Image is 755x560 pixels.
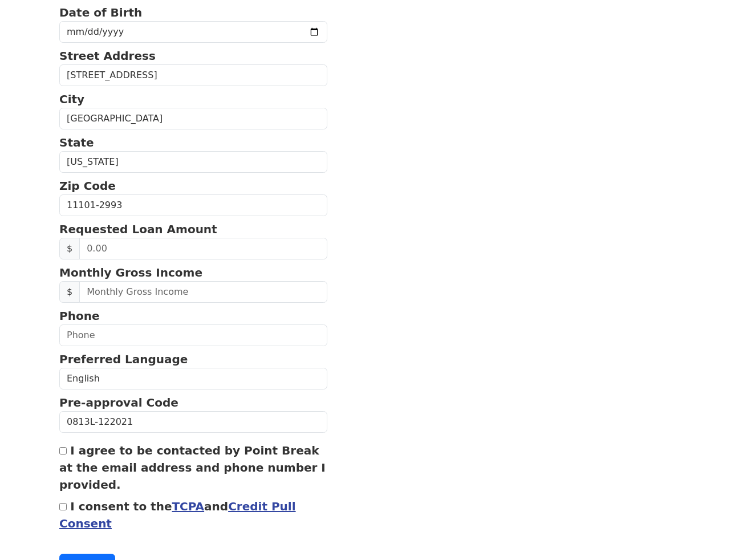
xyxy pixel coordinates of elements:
span: $ [59,281,80,303]
strong: City [59,92,84,106]
label: I consent to the and [59,500,296,530]
input: Street Address [59,64,327,86]
input: 0.00 [79,238,327,259]
input: Monthly Gross Income [79,281,327,303]
strong: Preferred Language [59,352,188,366]
label: I agree to be contacted by Point Break at the email address and phone number I provided. [59,444,326,492]
a: TCPA [172,500,204,513]
strong: Zip Code [59,179,116,193]
strong: Pre-approval Code [59,396,178,409]
strong: State [59,136,94,149]
strong: Phone [59,309,99,323]
strong: Date of Birth [59,6,142,19]
strong: Requested Loan Amount [59,222,217,236]
input: City [59,108,327,129]
input: Zip Code [59,194,327,216]
input: Phone [59,324,327,346]
p: Monthly Gross Income [59,264,327,281]
strong: Street Address [59,49,156,63]
span: $ [59,238,80,259]
input: Pre-approval Code [59,411,327,433]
